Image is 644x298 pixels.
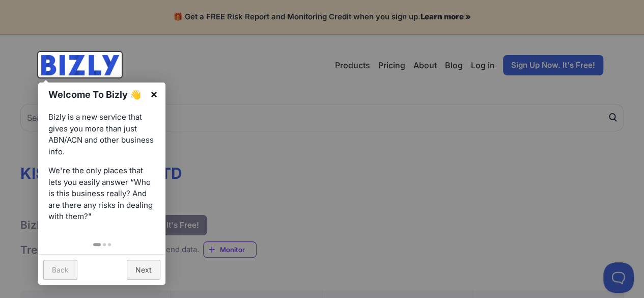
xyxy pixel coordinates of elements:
p: We're the only places that lets you easily answer “Who is this business really? And are there any... [48,165,155,223]
a: Back [43,260,77,280]
h1: Welcome To Bizly 👋 [48,88,145,101]
a: Next [127,260,160,280]
a: × [143,83,165,105]
p: Bizly is a new service that gives you more than just ABN/ACN and other business info. [48,112,155,157]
